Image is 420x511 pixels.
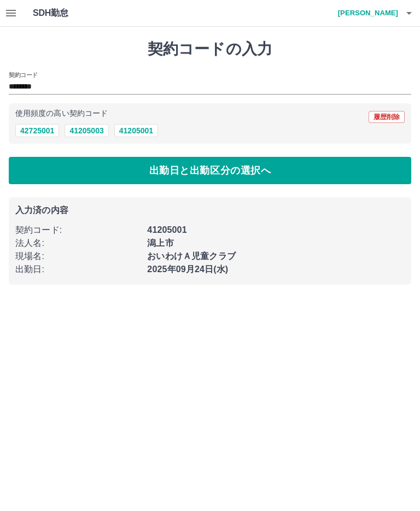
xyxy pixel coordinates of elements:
button: 履歴削除 [369,111,405,123]
h1: 契約コードの入力 [9,40,411,58]
b: おいわけＡ児童クラブ [147,251,236,261]
p: 使用頻度の高い契約コード [15,110,108,118]
p: 法人名 : [15,237,141,250]
h2: 契約コード [9,71,38,79]
p: 契約コード : [15,224,141,237]
button: 41205001 [114,124,158,137]
button: 41205003 [65,124,108,137]
p: 現場名 : [15,250,141,263]
b: 2025年09月24日(水) [147,265,228,274]
b: 41205001 [147,225,186,234]
button: 42725001 [15,124,59,137]
p: 入力済の内容 [15,206,405,215]
p: 出勤日 : [15,263,141,276]
b: 潟上市 [147,238,173,248]
button: 出勤日と出勤区分の選択へ [9,157,411,184]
